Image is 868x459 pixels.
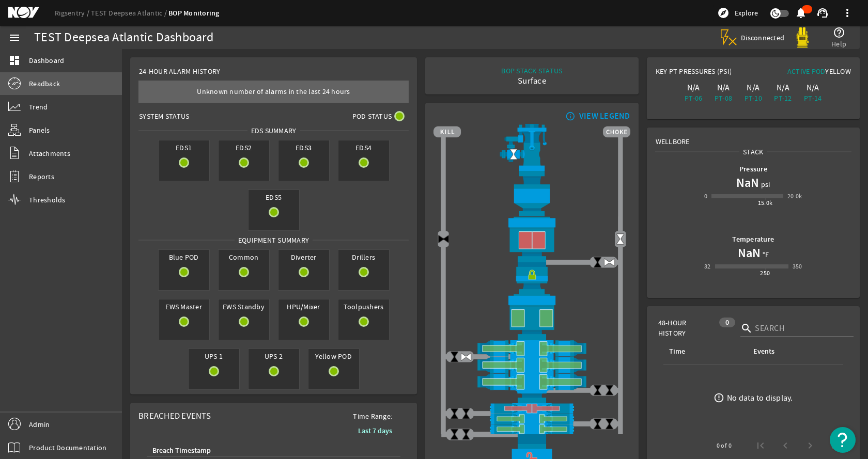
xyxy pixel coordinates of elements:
[563,112,576,120] mat-icon: info_outline
[197,87,350,96] span: Unknown number of alarms in the last 24 hours
[669,346,685,357] div: Time
[592,256,603,268] img: ValveClose.png
[501,66,562,76] div: BOP STACK STATUS
[760,268,770,278] div: 250
[235,235,313,245] span: Equipment Summary
[352,111,392,121] span: Pod Status
[614,233,626,245] img: Valve2Open.png
[741,33,785,42] span: Disconnected
[433,373,630,390] img: ShearRamOpen.png
[758,198,773,208] div: 15.0k
[55,8,91,18] a: Rigsentry
[433,216,630,262] img: LowerAnnularClose.png
[704,191,707,201] div: 0
[219,250,269,264] span: Common
[710,83,736,93] div: N/A
[833,26,845,39] mat-icon: help_outline
[29,102,48,112] span: Trend
[830,427,856,453] button: Open Resource Center
[787,191,802,201] div: 20.0k
[752,346,835,357] div: Events
[460,351,472,363] img: ValveOpen.png
[358,426,392,436] b: Last 7 days
[787,67,826,76] span: Active Pod
[159,140,209,155] span: EDS1
[592,384,603,396] img: ValveClose.png
[770,83,796,93] div: N/A
[278,250,329,264] span: Diverter
[168,8,220,18] a: BOP Monitoring
[753,346,774,357] div: Events
[448,351,460,363] img: ValveClose.png
[710,93,736,103] div: PT-08
[717,7,730,19] mat-icon: explore
[460,408,472,420] img: ValveClose.png
[139,111,189,121] span: System Status
[704,261,711,272] div: 32
[189,349,239,363] span: UPS 1
[816,7,829,19] mat-icon: support_agent
[433,414,630,424] img: PipeRamOpen.png
[29,125,50,135] span: Panels
[759,179,770,189] span: psi
[739,147,767,157] span: Stack
[501,76,562,86] div: Surface
[740,93,766,103] div: PT-10
[795,7,807,19] mat-icon: notifications
[448,408,460,420] img: ValveClose.png
[438,233,450,245] img: Valve2Close.png
[278,140,329,155] span: EDS3
[338,140,389,155] span: EDS4
[350,421,400,440] button: Last 7 days
[34,33,213,43] div: TEST Deepsea Atlantic Dashboard
[433,390,630,403] img: BopBodyShearBottom.png
[740,322,753,335] i: search
[793,261,802,272] div: 350
[719,318,735,327] div: 0
[29,419,50,430] span: Admin
[433,403,630,414] img: PipeRamClose.png
[433,124,630,171] img: RiserAdapter.png
[800,93,826,103] div: PT-14
[29,148,70,159] span: Attachments
[152,445,211,456] div: Breach Timestamp
[460,429,472,440] img: ValveClose.png
[740,83,766,93] div: N/A
[29,195,66,205] span: Thresholds
[338,299,389,314] span: Toolpushers
[433,262,630,295] img: RiserConnectorLock.png
[247,125,300,136] span: EDS SUMMARY
[433,340,630,357] img: ShearRamOpen.png
[8,54,21,67] mat-icon: dashboard
[219,299,269,314] span: EWS Standby
[680,93,706,103] div: PT-06
[579,111,630,121] div: VIEW LEGEND
[278,299,329,314] span: HPU/Mixer
[735,8,758,18] span: Explore
[727,393,793,403] div: No data to display.
[448,429,460,440] img: ValveClose.png
[159,250,209,264] span: Blue POD
[592,418,603,430] img: ValveClose.png
[736,175,759,191] h1: NaN
[668,346,739,357] div: Time
[29,55,64,66] span: Dashboard
[139,66,220,76] span: 24-Hour Alarm History
[835,1,860,25] button: more_vert
[658,318,714,338] span: 48-Hour History
[825,67,851,76] span: Yellow
[433,294,630,340] img: LowerAnnularOpen.png
[29,78,60,89] span: Readback
[29,442,106,453] span: Product Documentation
[249,190,299,204] span: EDS5
[345,411,400,421] span: Time Range:
[656,66,753,81] div: Key PT Pressures (PSI)
[831,39,846,49] span: Help
[770,93,796,103] div: PT-12
[603,384,615,396] img: ValveClose.png
[308,349,359,363] span: Yellow POD
[603,256,615,268] img: ValveOpen.png
[680,83,706,93] div: N/A
[91,8,168,18] a: TEST Deepsea Atlantic
[8,31,21,44] mat-icon: menu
